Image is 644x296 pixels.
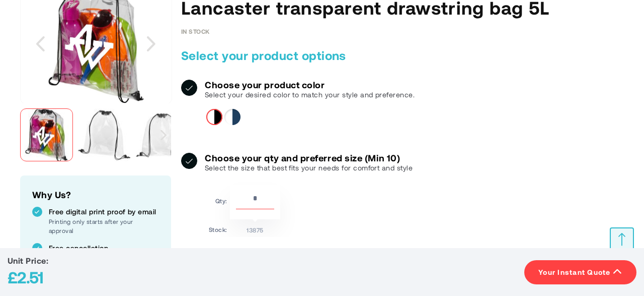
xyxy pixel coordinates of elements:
div: Navy&Transparent clear [224,109,240,125]
p: Select the size that best fits your needs for comfort and style [205,163,413,173]
button: Your Instant Quote [524,260,636,284]
td: Stock: [209,222,227,234]
p: Select your desired color to match your style and preference. [205,90,415,100]
img: 12008600_swdabbx5sfgo27ov.jpg [78,108,131,161]
h2: Select your product options [181,47,624,64]
h3: Choose your qty and preferred size (Min 10) [205,153,413,163]
td: 13875 [230,222,280,234]
div: Availability [181,28,210,35]
span: Your Instant Quote [538,267,611,277]
img: 12008600_sp_y1_5qk7towhrb6cegpf.jpg [20,108,73,161]
p: Free cancellation [49,243,159,253]
h3: Choose your product color [205,80,415,90]
div: £2.51 [8,266,48,288]
div: Solid black&Transparent clear [206,109,222,125]
span: Unit Price: [8,256,48,265]
span: In stock [181,28,210,35]
img: 12008600_f1_eyep4vr3adn2ybe2.jpg [136,108,189,161]
div: Next [156,103,171,166]
td: Qty: [209,185,227,219]
h2: Why Us? [32,188,159,202]
p: Printing only starts after your approval [49,217,159,235]
p: Free digital print proof by email [49,207,159,217]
